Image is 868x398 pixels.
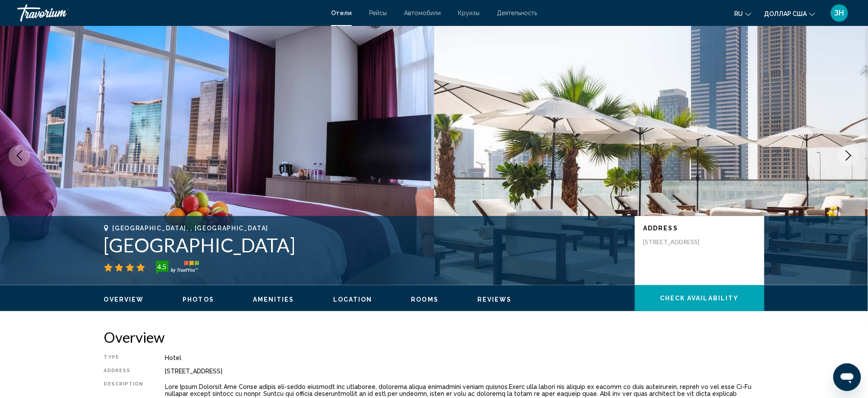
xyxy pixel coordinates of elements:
button: Reviews [477,296,512,303]
button: Amenities [253,296,294,303]
button: Previous image [9,145,30,166]
iframe: Кнопка запуска окна обмена сообщениями [833,363,861,391]
button: Меню пользователя [828,4,851,22]
span: Check Availability [660,295,739,302]
button: Location [333,296,372,303]
h1: [GEOGRAPHIC_DATA] [104,234,626,256]
button: Check Availability [635,285,764,311]
button: Photos [183,296,214,303]
div: 4.5 [153,261,170,272]
img: trustyou-badge-hor.svg [156,261,199,274]
a: Круизы [458,10,480,16]
font: ru [735,10,743,17]
a: Деятельность [497,10,537,16]
p: [STREET_ADDRESS] [644,238,713,246]
font: доллар США [764,10,807,17]
p: Address [644,225,756,232]
div: Hotel [165,354,764,361]
a: Отели [331,10,352,16]
button: Изменить язык [735,7,751,20]
div: Address [104,368,144,375]
div: [STREET_ADDRESS] [165,368,764,375]
div: Type [104,354,144,361]
span: [GEOGRAPHIC_DATA], , [GEOGRAPHIC_DATA] [113,225,269,232]
button: Rooms [411,296,439,303]
button: Изменить валюту [764,7,815,20]
h2: Overview [104,328,764,346]
font: ЗН [835,8,844,17]
a: Травориум [17,4,322,22]
a: Рейсы [369,10,387,16]
button: Next image [838,145,859,166]
a: Автомобили [404,10,441,16]
button: Overview [104,296,144,303]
